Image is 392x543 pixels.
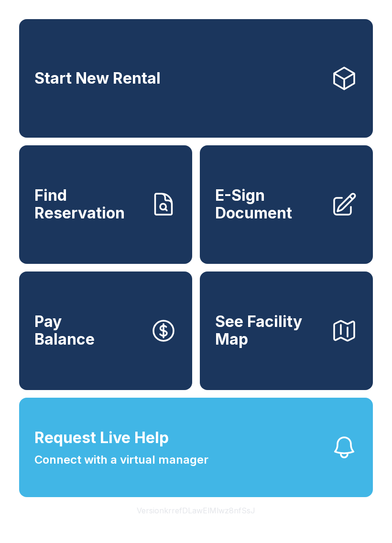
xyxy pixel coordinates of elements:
button: PayBalance [19,271,192,390]
button: See Facility Map [200,271,373,390]
span: See Facility Map [215,313,323,348]
a: Start New Rental [19,19,373,138]
span: Request Live Help [34,426,169,449]
button: VersionkrrefDLawElMlwz8nfSsJ [129,497,263,524]
a: E-Sign Document [200,145,373,264]
button: Request Live HelpConnect with a virtual manager [19,398,373,497]
span: Start New Rental [34,70,161,87]
span: Find Reservation [34,187,142,222]
span: Pay Balance [34,313,95,348]
span: Connect with a virtual manager [34,451,208,468]
a: Find Reservation [19,145,192,264]
span: E-Sign Document [215,187,323,222]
